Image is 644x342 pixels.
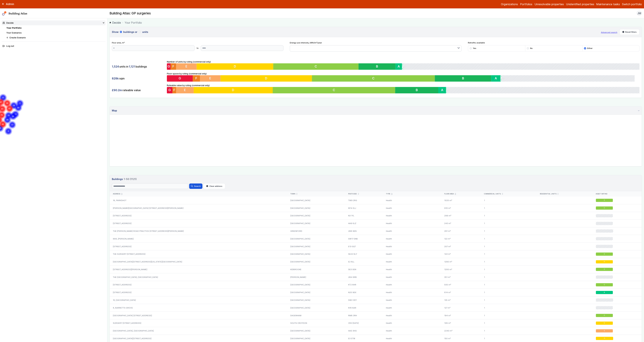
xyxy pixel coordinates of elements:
div: 108 m² [441,319,481,327]
div: Address [113,193,284,195]
div: 261 m² [441,227,481,235]
div: 886, [PERSON_NAME] [110,235,287,243]
span: D [266,76,269,80]
a: [GEOGRAPHIC_DATA][STREET_ADDRESS][US_STATE][GEOGRAPHIC_DATA][GEOGRAPHIC_DATA]E2 6LLHealth1290 m²1D [110,258,642,266]
div: RM8 3RH [345,312,383,319]
div: 1 [481,266,536,273]
h3: Show [112,30,599,34]
div: [GEOGRAPHIC_DATA] [287,243,345,250]
button: D [197,63,273,70]
div: Health [383,266,441,273]
button: Clear address [203,183,225,189]
div: 207 m² [441,243,481,250]
div: Health [383,312,441,319]
div: 127 m² [441,304,481,312]
a: [GEOGRAPHIC_DATA], [GEOGRAPHIC_DATA][GEOGRAPHIC_DATA]HA0 3HGHealth2240 m²1E [110,327,642,335]
a: Unidentified properties [566,2,594,6]
span: A [441,88,443,92]
div: 299 m² [441,212,481,220]
button: Advanced search [601,31,617,34]
div: Decide [3,21,14,24]
button: Log out [2,44,106,49]
span: A+ [446,88,450,92]
span: E [185,65,187,69]
span: E [210,76,212,80]
div: Residential units [540,193,589,195]
span: C [374,76,377,80]
button: G [167,87,172,93]
span: B [376,65,378,69]
div: KT2 6HR [345,281,383,289]
button: C [273,63,359,70]
span: F [173,88,175,92]
div: SOUTH CROYDON [287,319,345,327]
a: 18, PARKSHOT[GEOGRAPHIC_DATA]TW9 2RGHealth1020 m²1C [110,197,642,204]
button: A [395,63,402,70]
button: F [171,63,176,70]
div: [GEOGRAPHIC_DATA] [287,304,345,312]
div: 910 m² [441,204,481,212]
div: sqm [112,75,165,82]
div: HA0 3HG [345,327,383,335]
button: A [495,75,504,82]
summary: Map [110,107,642,115]
div: 814 m² [441,289,481,296]
span: A+ [402,65,406,69]
span: Retrofits available [468,41,639,44]
a: [STREET_ADDRESS][PERSON_NAME]KIDBROOKESE3 0ENHealth1200 m²1C [110,266,642,273]
div: THE SURGERY [STREET_ADDRESS] [110,250,287,258]
div: 1 [481,204,536,212]
a: 886, [PERSON_NAME][GEOGRAPHIC_DATA]SW17 0NBHealth122 m²1 [110,235,642,243]
div: 1 [481,327,536,335]
div: [STREET_ADDRESS] [110,289,287,296]
div: Type [386,193,438,195]
div: W14 0LJ [345,204,383,212]
button: F [173,87,176,93]
a: Organizations [501,2,518,6]
div: [GEOGRAPHIC_DATA] [287,204,345,212]
div: [GEOGRAPHIC_DATA] [287,327,345,335]
div: THE [PERSON_NAME] ROAD PRACTICE [STREET_ADDRESS][PERSON_NAME] [110,227,287,235]
button: G [167,63,171,70]
button: E [200,75,221,82]
div: KIDBROOKE [287,266,345,273]
button: Reset filters [620,29,640,35]
div: Health [383,235,441,243]
div: [GEOGRAPHIC_DATA] [287,250,345,258]
span: C [315,65,317,69]
div: THE [GEOGRAPHIC_DATA], [GEOGRAPHIC_DATA] [110,273,287,281]
div: SW17 0NB [345,235,383,243]
span: C [604,284,605,286]
a: Your Scenarios [6,32,22,34]
a: THE SURGERY [STREET_ADDRESS][GEOGRAPHIC_DATA]SE22 8LYHealth143 m²1C [110,250,642,258]
div: 1290 m² [441,258,481,266]
div: E13 0QT [345,243,383,250]
div: rateable value [112,87,165,93]
button: Switch portfolio [622,2,642,6]
button: Search [189,183,202,189]
a: Maintenance tasks [596,2,620,6]
div: [GEOGRAPHIC_DATA] [287,281,345,289]
span: G [179,76,181,80]
div: [GEOGRAPHIC_DATA] [287,258,345,266]
span: G [168,88,171,92]
form: to [112,45,283,51]
div: Health [383,304,441,312]
div: Health [383,289,441,296]
span: 1,524 [112,65,119,68]
a: Your Portfolio [6,27,21,29]
div: SE22 8LY [345,250,383,258]
span: A [498,76,500,80]
span: C [333,88,335,92]
div: 1 [481,250,536,258]
span: A [398,65,400,69]
div: units in buildings [112,63,165,70]
div: SW2 3DY [345,296,383,304]
div: 1 [481,319,536,327]
button: A+ [402,63,403,70]
button: E [176,63,197,70]
div: 1 [481,281,536,289]
div: SE3 0EN [345,266,383,273]
a: Decide [110,21,121,25]
div: [GEOGRAPHIC_DATA], [GEOGRAPHIC_DATA] [110,327,287,335]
